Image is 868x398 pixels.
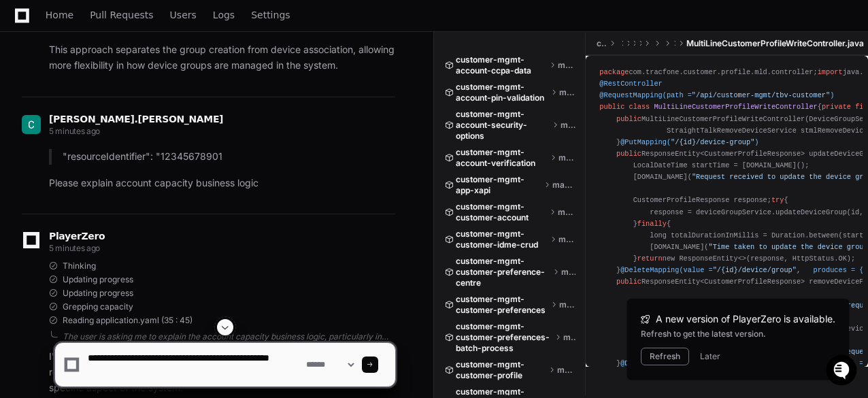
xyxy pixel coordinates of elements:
span: master [558,207,575,218]
span: customer-mgmt-account-pin-validation [456,82,548,103]
span: master [558,234,575,245]
span: Settings [251,11,290,19]
span: public [616,115,641,123]
span: @RequestMapping(path = ) [599,91,834,99]
button: Start new chat [231,105,248,122]
span: Pull Requests [90,11,153,19]
span: master [561,267,575,278]
span: master [552,180,575,190]
img: 1736555170064-99ba0984-63c1-480f-8ee9-699278ef63ed [14,101,38,126]
a: Powered byPylon [96,142,165,153]
p: This approach separates the group creation from device association, allowing more flexibility in ... [49,42,395,73]
span: Grepping capacity [63,301,133,312]
button: Later [700,351,720,362]
span: try [771,196,784,204]
img: ACg8ocLppwQnxw-l5OtmKI-iEP35Q_s6KGgNRE1-Sh_Zn0Ge2or2sg=s96-c [22,115,41,134]
div: Refresh to get the latest version. [641,329,835,339]
span: return [637,254,663,263]
span: @RestController [599,80,662,88]
span: customer-mgmt-account-verification [456,147,548,169]
span: public [616,150,641,158]
span: PlayerZero [49,232,105,240]
span: master [558,152,575,163]
span: MultiLineCustomerProfileWriteController.java [686,38,864,49]
span: master [559,87,575,98]
div: We're offline, we'll be back soon [46,115,178,126]
span: Reading application.yaml (35 : 45) [63,315,193,326]
span: customer-mgmt-customer-account [456,201,547,223]
p: Please explain account capacity business logic [49,176,395,191]
p: "resourceIdentifier": "12345678901 [63,149,395,165]
span: Updating progress [63,288,133,299]
span: customer-profile-tbv [597,38,607,49]
span: 5 minutes ago [49,126,100,136]
span: customer-mgmt-account-ccpa-data [456,54,547,76]
span: "/{id}/device-group" [671,138,754,146]
div: Start new chat [46,101,223,115]
span: 5 minutes ago [49,243,100,253]
button: Refresh [641,348,689,365]
span: class [629,103,650,111]
span: package [599,68,629,76]
span: "/api/customer-mgmt/tbv-customer" [692,91,830,99]
span: customer-mgmt-customer-idme-crud [456,229,548,250]
span: finally [637,220,667,228]
span: customer-mgmt-customer-preferences [456,294,548,316]
span: master [559,299,575,310]
span: Users [170,11,197,19]
span: import [818,68,843,76]
span: customer-mgmt-customer-preference-centre [456,256,550,288]
span: [PERSON_NAME].[PERSON_NAME] [49,114,223,125]
span: customer-mgmt-account-security-options [456,109,550,142]
span: customer-mgmt-app-xapi [456,174,541,196]
span: master [561,120,576,131]
span: private [822,103,851,111]
span: Pylon [135,143,165,153]
span: Logs [213,11,235,19]
span: Home [46,11,73,19]
div: Welcome [14,54,248,76]
iframe: Open customer support [824,353,861,390]
span: master [558,60,575,71]
span: public [616,278,641,286]
span: A new version of PlayerZero is available. [656,312,835,326]
span: Thinking [63,261,96,271]
span: "/{id}/device/group" [713,266,797,274]
span: MultiLineCustomerProfileWriteController [654,103,817,111]
span: @PutMapping( ) [620,138,758,146]
img: PlayerZero [14,14,41,41]
span: Updating progress [63,274,133,285]
span: public [599,103,624,111]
